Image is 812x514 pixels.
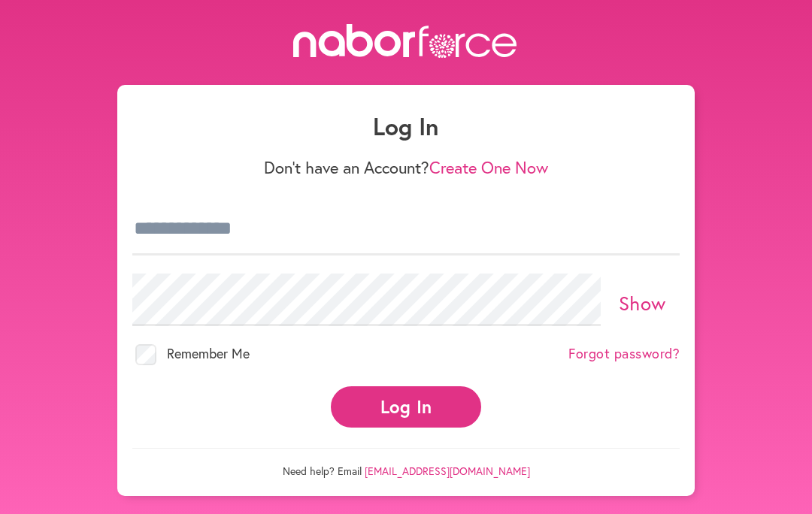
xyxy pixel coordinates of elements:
[331,386,481,428] button: Log In
[167,344,250,362] span: Remember Me
[132,112,680,141] h1: Log In
[619,290,666,316] a: Show
[132,158,680,177] p: Don't have an Account?
[568,346,680,362] a: Forgot password?
[132,448,680,478] p: Need help? Email
[365,464,530,478] a: [EMAIL_ADDRESS][DOMAIN_NAME]
[429,156,548,178] a: Create One Now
